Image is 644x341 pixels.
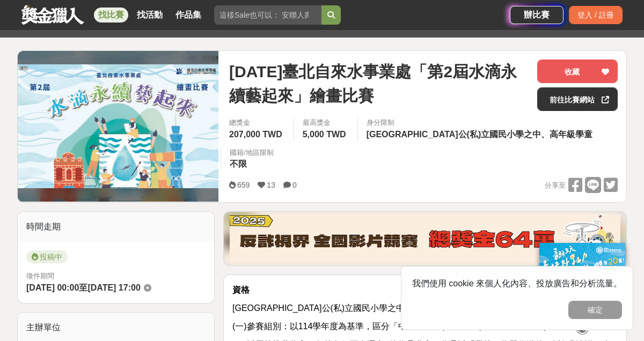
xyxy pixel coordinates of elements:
span: [DATE]臺北自來水事業處「第2屆水滴永續藝起來」繪畫比賽 [229,60,529,108]
span: 13 [267,181,275,189]
span: 最高獎金 [303,117,349,128]
div: 登入 / 註冊 [569,6,623,24]
span: [DATE] 00:00 [26,283,79,292]
span: 至 [79,283,87,292]
button: 確定 [568,301,622,319]
span: 徵件期間 [26,272,54,280]
a: 辦比賽 [510,6,563,24]
span: 我們使用 cookie 來個人化內容、投放廣告和分析流量。 [412,279,622,288]
img: c171a689-fb2c-43c6-a33c-e56b1f4b2190.jpg [539,243,625,314]
span: 0 [292,181,297,189]
a: 找活動 [133,8,167,23]
span: 5,000 TWD [303,130,346,139]
img: Cover Image [18,64,218,188]
div: 時間走期 [18,212,214,242]
button: 收藏 [537,60,618,83]
span: 分享至 [545,177,566,194]
span: 總獎金 [229,117,285,128]
div: 身分限制 [367,117,596,128]
span: 659 [237,181,250,189]
a: 作品集 [171,8,206,23]
strong: 資格 [232,285,250,294]
a: 找比賽 [94,8,128,23]
span: [GEOGRAPHIC_DATA]公(私)立國民小學之中、高年級學童 [367,130,593,139]
img: 760c60fc-bf85-49b1-bfa1-830764fee2cd.png [230,214,620,263]
span: 207,000 TWD [229,130,282,139]
div: 國籍/地區限制 [230,147,274,158]
span: [DATE] 17:00 [87,283,140,292]
span: (一)參賽組別：以114學年度為基準，區分「中年級組」(3、4年級)、「高年級組」(5、6年級)。 [232,322,592,331]
span: 不限 [230,159,247,168]
span: [GEOGRAPHIC_DATA]公(私)立國民小學之中、高年級學童。 [232,303,465,313]
a: 前往比賽網站 [537,87,618,111]
input: 這樣Sale也可以： 安聯人壽創意銷售法募集 [214,5,321,25]
span: 投稿中 [26,250,68,263]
